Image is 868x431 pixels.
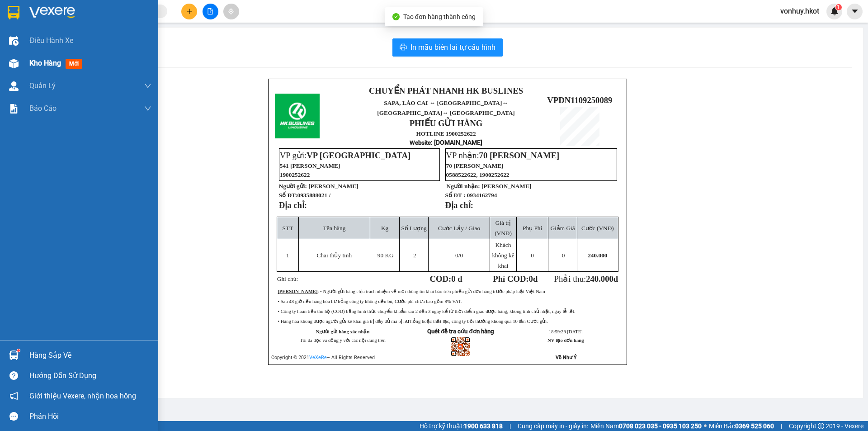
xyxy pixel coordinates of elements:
[416,130,476,137] strong: HOTLINE 1900252622
[438,225,480,232] span: Cước Lấy / Giao
[307,151,410,160] span: VP [GEOGRAPHIC_DATA]
[442,109,515,116] span: ↔ [GEOGRAPHIC_DATA]
[17,349,20,352] sup: 1
[556,355,577,360] strong: Võ Như Ý
[613,274,618,284] span: đ
[445,200,473,210] strong: Địa chỉ:
[381,225,388,232] span: Kg
[308,183,358,189] span: [PERSON_NAME]
[277,275,298,282] span: Ghi chú:
[451,274,462,284] span: 0 đ
[401,225,427,232] span: Số Lượng
[562,252,565,259] span: 0
[447,183,480,189] strong: Người nhận:
[29,390,136,402] span: Giới thiệu Vexere, nhận hoa hồng
[493,274,538,284] strong: Phí COD: đ
[830,7,839,15] img: icon-new-feature
[278,319,548,324] span: • Hàng hóa không được người gửi kê khai giá trị đầy đủ mà bị hư hỏng hoặc thất lạc, công ty bồi t...
[588,252,607,259] span: 240.000
[529,274,533,284] span: 0
[704,424,707,428] span: ⚪️
[430,274,462,284] strong: COD:
[29,349,151,362] div: Hàng sắp về
[280,162,340,169] span: 541 [PERSON_NAME]
[271,355,375,360] span: Copyright © 2021 – All Rights Reserved
[392,13,400,20] span: check-circle
[410,139,482,146] strong: : [DOMAIN_NAME]
[549,329,583,334] span: 18:59:29 [DATE]
[446,162,504,169] span: 70 [PERSON_NAME]
[283,225,293,232] span: STT
[279,200,307,210] strong: Địa chỉ:
[847,4,863,19] button: caret-down
[392,38,503,57] button: printerIn mẫu biên lai tự cấu hình
[420,421,503,431] span: Hỗ trợ kỹ thuật:
[228,8,234,14] span: aim
[49,7,111,37] strong: CHUYỂN PHÁT NHANH HK BUSLINES
[547,95,612,105] span: VPDN1109250089
[586,274,613,284] span: 240.000
[207,8,213,14] span: file-add
[550,225,575,232] span: Giảm Giá
[369,86,523,95] strong: CHUYỂN PHÁT NHANH HK BUSLINES
[144,105,151,112] span: down
[467,192,497,199] span: 0934162794
[278,299,462,304] span: • Sau 48 giờ nếu hàng hóa hư hỏng công ty không đền bù, Cước phí chưa bao gồm 8% VAT.
[316,329,370,334] strong: Người gửi hàng xác nhận
[44,46,115,67] span: ↔ [GEOGRAPHIC_DATA]
[479,151,560,160] span: 70 [PERSON_NAME]
[492,242,514,269] span: Khách không kê khai
[9,412,18,421] span: message
[29,35,73,46] span: Điều hành xe
[203,4,218,19] button: file-add
[377,99,514,116] span: SAPA, LÀO CAI ↔ [GEOGRAPHIC_DATA]
[280,151,410,160] span: VP gửi:
[509,421,511,431] span: |
[835,4,842,10] sup: 1
[275,94,320,138] img: logo
[279,192,330,199] strong: Số ĐT:
[223,4,239,19] button: aim
[280,171,310,178] span: 1900252622
[8,6,19,19] img: logo-vxr
[377,252,394,259] span: 90 KG
[781,421,782,431] span: |
[278,309,575,314] span: • Công ty hoàn tiền thu hộ (COD) bằng hình thức chuyển khoản sau 2 đến 3 ngày kể từ thời điểm gia...
[29,369,151,383] div: Hướng dẫn sử dụng
[9,59,19,68] img: warehouse-icon
[531,252,534,259] span: 0
[735,422,774,430] strong: 0369 525 060
[773,5,826,17] span: vonhuy.hkot
[403,13,476,20] span: Tạo đơn hàng thành công
[47,53,115,67] span: ↔ [GEOGRAPHIC_DATA]
[144,82,151,90] span: down
[297,192,330,199] span: 0935888021 /
[464,422,503,430] strong: 1900 633 818
[300,338,386,343] span: Tôi đã đọc và đồng ý với các nội dung trên
[9,371,18,380] span: question-circle
[9,104,19,114] img: solution-icon
[837,4,840,10] span: 1
[554,274,618,284] span: Phải thu:
[851,7,859,15] span: caret-down
[9,36,19,46] img: warehouse-icon
[317,252,352,259] span: Chai thủy tinh
[9,392,18,400] span: notification
[455,252,458,259] span: 0
[495,219,512,237] span: Giá trị (VNĐ)
[446,171,509,178] span: 0588522622, 1900252622
[377,99,514,116] span: ↔ [GEOGRAPHIC_DATA]
[590,421,702,431] span: Miền Nam
[278,289,545,294] span: : • Người gửi hàng chịu trách nhiệm về mọi thông tin khai báo trên phiếu gửi đơn hàng trước pháp ...
[279,183,307,189] strong: Người gửi:
[9,81,19,91] img: warehouse-icon
[523,225,542,232] span: Phụ Phí
[44,38,115,67] span: SAPA, LÀO CAI ↔ [GEOGRAPHIC_DATA]
[709,421,774,431] span: Miền Bắc
[29,103,57,114] span: Báo cáo
[66,59,82,69] span: mới
[445,192,466,199] strong: Số ĐT :
[581,225,614,232] span: Cước (VNĐ)
[181,4,197,19] button: plus
[410,118,483,128] strong: PHIẾU GỬI HÀNG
